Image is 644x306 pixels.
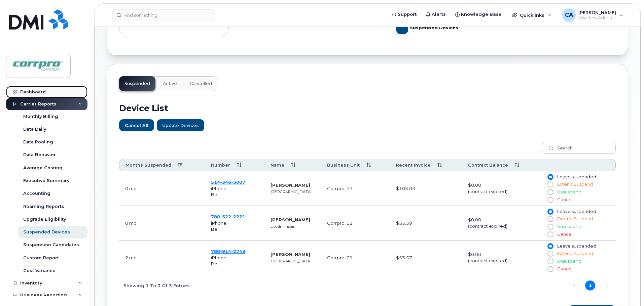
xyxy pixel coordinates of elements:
[507,8,556,22] div: Quicklinks
[387,8,421,21] a: Support
[557,232,573,237] span: Cancel
[119,241,205,275] td: July 02, 2025 15:17
[220,249,231,254] span: 914
[390,206,462,241] td: $55.39
[211,214,245,219] a: 7805222221
[585,280,595,291] a: 1
[421,8,451,21] a: Alerts
[112,9,214,21] input: Find something...
[119,159,205,171] th: Months Suspended: activate to sort column descending
[565,11,573,19] span: CA
[462,171,541,206] td: $0.00
[547,244,553,249] input: Leave suspended
[321,206,390,241] td: Corrpro, 01
[396,19,459,37] g: Suspended Devices
[321,171,390,206] td: Corrpro, 17
[211,249,245,254] span: 780
[557,251,593,256] span: Extend Suspend
[398,11,417,18] span: Support
[557,216,593,221] span: Extend Suspend
[557,266,573,271] span: Cancel
[547,209,553,214] input: Leave suspended
[321,159,390,171] th: Business Unit: activate to sort column ascending
[396,19,459,37] g: Legend
[468,223,535,229] div: (contract expired)
[220,214,231,219] span: 522
[119,103,616,113] h2: Device List
[390,171,462,206] td: $103.03
[271,182,310,188] strong: [PERSON_NAME]
[520,12,544,18] span: Quicklinks
[190,81,212,86] span: Cancelled
[162,122,199,129] span: Update Devices
[211,249,245,254] a: 7809142743
[557,224,581,229] span: Unsuspend
[271,189,312,194] small: [GEOGRAPHIC_DATA]
[271,217,310,222] strong: [PERSON_NAME]
[578,10,616,15] span: [PERSON_NAME]
[542,142,616,154] input: Search
[432,11,446,18] span: Alerts
[211,192,219,197] span: Bell
[211,179,245,185] span: 514
[557,197,573,202] span: Cancel
[601,281,611,291] a: Next
[390,241,462,275] td: $53.57
[547,232,553,237] input: Cancel
[211,214,245,219] span: 780
[119,279,190,291] div: Showing 1 to 3 of 3 entries
[211,255,226,260] span: iPhone
[557,189,581,194] span: Unsuspend
[271,259,312,263] small: [GEOGRAPHIC_DATA]
[547,174,553,180] input: Leave suspended
[547,224,553,229] input: Unsuspend
[211,179,245,185] a: 5143463007
[468,258,535,264] div: (contract expired)
[557,182,593,187] span: Extend Suspend
[558,8,628,22] div: Carl Agbay
[211,186,226,191] span: iPhone
[547,189,553,195] input: Unsuspend
[569,281,579,291] a: Previous
[119,206,205,241] td: 0 mo
[231,214,245,219] span: 2221
[231,179,245,185] span: 3007
[211,261,219,266] span: Bell
[557,259,581,264] span: Unsuspend
[547,216,553,222] input: Extend Suspend
[271,224,295,229] small: Lloydminster
[119,119,154,131] button: Cancel All
[119,171,205,206] td: 0 mo
[462,159,541,171] th: Contract Balance: activate to sort column ascending
[157,119,204,131] button: Update Devices
[578,15,616,20] span: Wireless Admin
[547,197,553,203] input: Cancel
[125,122,148,129] span: Cancel All
[557,209,596,214] span: Leave suspended
[557,174,596,179] span: Leave suspended
[547,251,553,256] input: Extend Suspend
[231,249,245,254] span: 2743
[321,241,390,275] td: Corrpro, 01
[461,11,502,18] span: Knowledge Base
[557,244,596,249] span: Leave suspended
[205,159,264,171] th: Number: activate to sort column ascending
[462,206,541,241] td: $0.00
[547,266,553,272] input: Cancel
[390,159,462,171] th: Recent Invoice: activate to sort column ascending
[468,188,535,195] div: (contract expired)
[211,226,219,232] span: Bell
[220,179,231,185] span: 346
[163,81,177,86] span: Active
[264,159,321,171] th: Name: activate to sort column ascending
[547,259,553,264] input: Unsuspend
[451,8,506,21] a: Knowledge Base
[547,182,553,187] input: Extend Suspend
[271,252,310,257] strong: [PERSON_NAME]
[462,241,541,275] td: $0.00
[211,220,226,226] span: iPhone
